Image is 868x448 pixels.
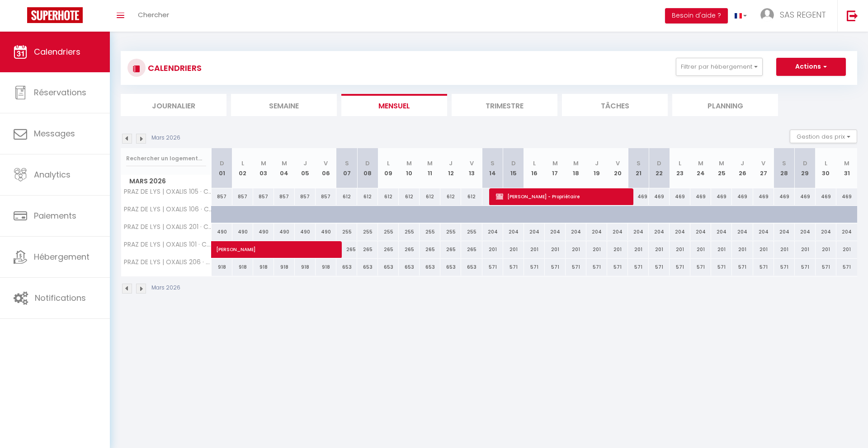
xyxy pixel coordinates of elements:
img: logout [847,10,858,21]
div: 612 [399,188,420,205]
abbr: J [303,159,307,168]
div: 204 [628,224,649,240]
th: 01 [212,148,232,188]
div: 571 [816,259,836,275]
div: 918 [316,259,336,275]
div: 571 [628,259,649,275]
div: 204 [690,224,711,240]
div: 204 [649,224,670,240]
div: 469 [690,188,711,205]
th: 31 [836,148,857,188]
span: Calendriers [34,46,80,57]
div: 571 [482,259,503,275]
th: 28 [774,148,795,188]
div: 204 [753,224,774,240]
div: 469 [628,188,649,205]
abbr: J [595,159,599,168]
div: 612 [357,188,378,205]
div: 571 [545,259,566,275]
abbr: L [533,159,536,168]
abbr: L [387,159,390,168]
div: 857 [253,188,274,205]
abbr: S [491,159,495,168]
abbr: D [365,159,370,168]
abbr: J [741,159,744,168]
th: 11 [420,148,440,188]
p: Mars 2026 [151,134,180,142]
div: 201 [482,241,503,258]
th: 08 [357,148,378,188]
div: 201 [628,241,649,258]
abbr: S [637,159,641,168]
div: 490 [316,224,336,240]
div: 571 [670,259,690,275]
abbr: L [241,159,244,168]
div: 201 [816,241,836,258]
div: 490 [295,224,316,240]
abbr: D [220,159,224,168]
div: 201 [753,241,774,258]
th: 04 [274,148,295,188]
abbr: D [511,159,516,168]
div: 201 [649,241,670,258]
abbr: M [698,159,703,168]
div: 571 [711,259,732,275]
abbr: M [261,159,266,168]
th: 10 [399,148,420,188]
li: Tâches [562,94,668,116]
div: 204 [524,224,545,240]
abbr: M [427,159,433,168]
div: 469 [795,188,816,205]
a: [PERSON_NAME] [212,241,232,258]
div: 469 [816,188,836,205]
th: 12 [440,148,461,188]
abbr: M [573,159,579,168]
div: 469 [711,188,732,205]
span: Réservations [34,87,86,98]
abbr: S [782,159,786,168]
div: 201 [524,241,545,258]
div: 857 [232,188,253,205]
div: 255 [420,224,440,240]
div: 201 [795,241,816,258]
div: 918 [253,259,274,275]
th: 19 [586,148,607,188]
div: 653 [399,259,420,275]
span: PRAZ DE LYS | OXALIS 101 · Centre station - A 100m des pistes | Appt neuf 1 chambre + Cabine - Id... [123,241,213,248]
th: 07 [336,148,357,188]
div: 201 [607,241,628,258]
button: Filtrer par hébergement [676,58,763,76]
th: 20 [607,148,628,188]
div: 265 [399,241,420,258]
div: 204 [774,224,795,240]
span: PRAZ DE LYS | OXALIS 206 · Centre station - A 100m des pistes | Duplex neuf 4 chambres - 10 perso... [123,259,213,266]
div: 204 [482,224,503,240]
th: 03 [253,148,274,188]
p: Mars 2026 [151,284,180,292]
th: 30 [816,148,836,188]
abbr: V [761,159,765,168]
div: 571 [649,259,670,275]
div: 469 [732,188,753,205]
li: Planning [672,94,778,116]
div: 204 [566,224,586,240]
div: 918 [295,259,316,275]
li: Mensuel [341,94,447,116]
button: Besoin d'aide ? [665,8,728,23]
div: 201 [732,241,753,258]
th: 27 [753,148,774,188]
div: 204 [711,224,732,240]
th: 15 [503,148,524,188]
div: 255 [357,224,378,240]
th: 18 [566,148,586,188]
div: 201 [566,241,586,258]
div: 571 [774,259,795,275]
div: 612 [378,188,399,205]
div: 857 [295,188,316,205]
div: 857 [274,188,295,205]
button: Gestion des prix [790,130,857,143]
div: 255 [461,224,482,240]
img: Super Booking [27,7,83,23]
h3: CALENDRIERS [146,58,202,78]
div: 571 [753,259,774,275]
